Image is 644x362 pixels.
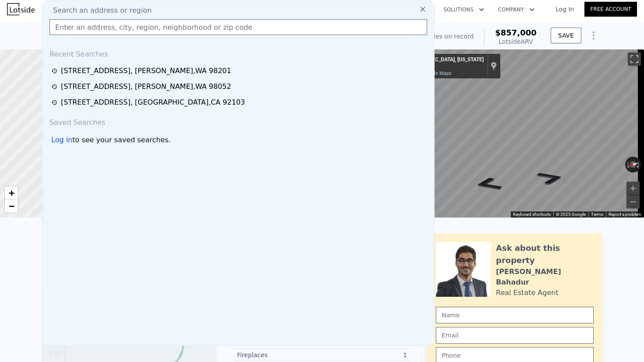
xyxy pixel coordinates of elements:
[609,212,641,217] a: Report a problem
[404,56,484,63] div: [GEOGRAPHIC_DATA], [US_STATE]
[637,157,641,172] button: Rotate clockwise
[237,351,322,359] div: Fireplaces
[551,28,581,43] button: SAVE
[51,66,428,76] a: [STREET_ADDRESS], [PERSON_NAME],WA 98201
[5,200,18,213] a: Zoom out
[625,159,642,170] button: Reset the view
[496,267,594,288] div: [PERSON_NAME] Bahadur
[584,2,637,17] a: Free Account
[495,37,537,46] div: Lotside ARV
[61,66,231,76] div: [STREET_ADDRESS] , [PERSON_NAME] , WA 98201
[495,28,537,37] span: $857,000
[591,212,603,217] a: Terms (opens in new tab)
[585,27,602,44] button: Show Options
[524,168,577,188] path: Go South
[436,2,491,18] button: Solutions
[7,3,35,15] img: Lotside
[628,53,641,66] button: Toggle fullscreen view
[496,288,559,298] div: Real Estate Agent
[491,61,497,71] a: Show location on map
[9,200,14,211] span: −
[401,49,644,218] div: Map
[46,110,431,131] div: Saved Searches
[461,174,514,193] path: Go North
[5,186,18,200] a: Zoom in
[625,157,630,172] button: Rotate counterclockwise
[42,28,236,41] div: [STREET_ADDRESS] , [PERSON_NAME] , WA 98201
[51,135,72,145] div: Log in
[626,195,640,208] button: Zoom out
[436,307,594,323] input: Name
[72,135,170,145] span: to see your saved searches.
[50,19,427,35] input: Enter an address, city, region, neighborhood or zip code
[626,182,640,195] button: Zoom in
[496,242,594,267] div: Ask about this property
[51,97,428,108] a: [STREET_ADDRESS], [GEOGRAPHIC_DATA],CA 92103
[61,97,245,108] div: [STREET_ADDRESS] , [GEOGRAPHIC_DATA] , CA 92103
[61,81,231,92] div: [STREET_ADDRESS] , [PERSON_NAME] , WA 98052
[42,237,217,246] div: LISTING & SALE HISTORY
[322,351,407,359] div: 1
[46,42,431,63] div: Recent Searches
[51,81,428,92] a: [STREET_ADDRESS], [PERSON_NAME],WA 98052
[9,187,14,198] span: +
[401,49,644,218] div: Street View
[491,2,541,18] button: Company
[49,351,63,357] tspan: $303
[513,211,551,218] button: Keyboard shortcuts
[545,5,584,14] a: Log In
[436,327,594,344] input: Email
[556,212,586,217] span: © 2025 Google
[42,246,217,261] div: No sales history record for this property.
[46,5,152,16] span: Search an address or region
